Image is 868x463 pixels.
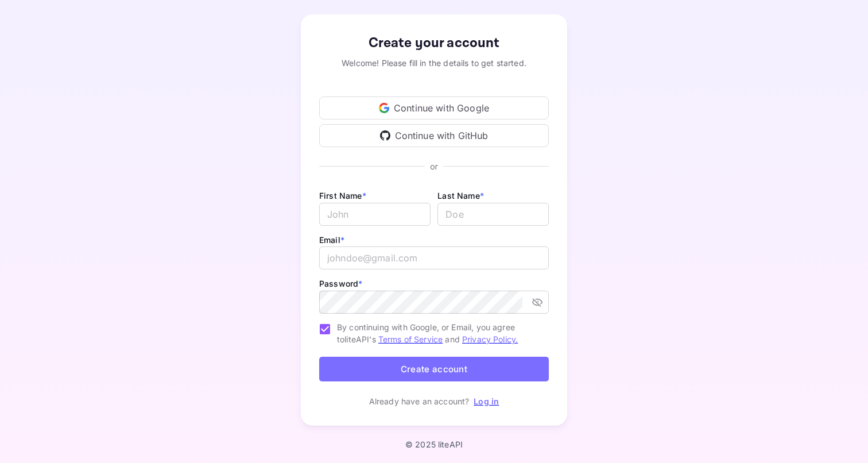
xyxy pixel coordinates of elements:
a: Terms of Service [378,334,443,344]
a: Log in [474,396,499,406]
input: Doe [437,203,549,226]
button: Create account [319,357,549,381]
label: Password [319,279,362,288]
button: toggle password visibility [527,292,548,312]
div: Continue with GitHub [319,124,549,147]
p: © 2025 liteAPI [405,439,463,449]
label: Email [319,235,344,245]
a: Privacy Policy. [462,334,518,344]
span: By continuing with Google, or Email, you agree to liteAPI's and [337,321,540,345]
div: Welcome! Please fill in the details to get started. [319,57,549,69]
div: Continue with Google [319,97,549,119]
label: First Name [319,191,366,200]
input: John [319,203,431,226]
label: Last Name [437,191,484,200]
p: Already have an account? [369,395,470,407]
div: Create your account [319,33,549,53]
input: johndoe@gmail.com [319,246,549,269]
